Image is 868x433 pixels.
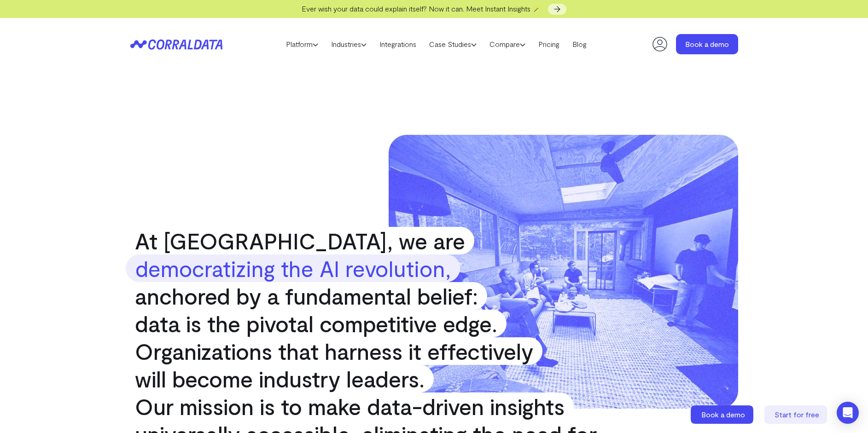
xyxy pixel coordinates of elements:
[532,37,566,51] a: Pricing
[126,254,460,282] strong: democratizing the AI revolution,
[691,405,755,424] a: Book a demo
[126,227,474,254] span: At [GEOGRAPHIC_DATA], we are
[126,365,434,393] span: will become industry leaders.
[302,4,542,13] span: Ever wish your data could explain itself? Now it can. Meet Instant Insights 🪄
[126,337,542,365] span: Organizations that harness it effectively
[566,37,593,51] a: Blog
[775,410,819,419] span: Start for free
[483,37,532,51] a: Compare
[423,37,483,51] a: Case Studies
[701,410,745,419] span: Book a demo
[280,37,325,51] a: Platform
[126,310,507,337] span: data is the pivotal competitive edge.
[325,37,373,51] a: Industries
[126,282,487,310] span: anchored by a fundamental belief:
[676,34,738,54] a: Book a demo
[373,37,423,51] a: Integrations
[764,405,829,424] a: Start for free
[837,402,859,424] div: Open Intercom Messenger
[126,393,574,420] span: Our mission is to make data-driven insights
